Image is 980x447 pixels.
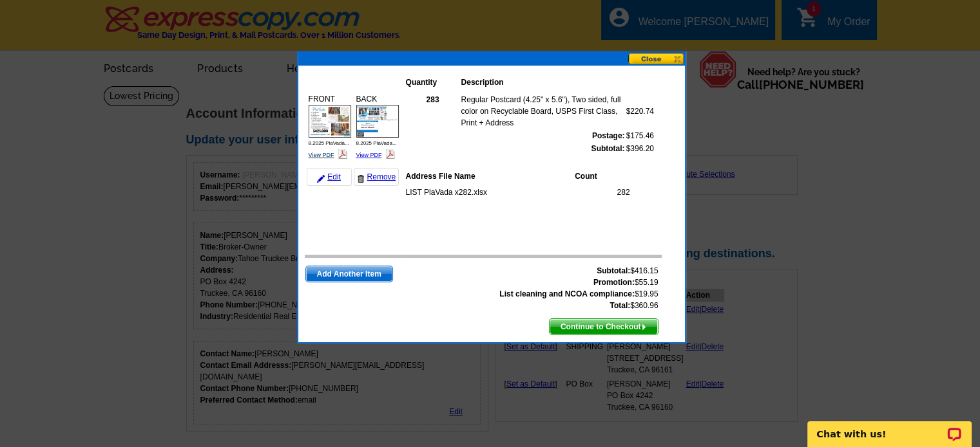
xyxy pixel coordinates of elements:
[309,140,349,146] span: 8.2025 PlaVada...
[354,91,401,163] div: BACK
[306,266,392,282] span: Add Another Item
[581,186,631,199] td: 282
[626,93,655,129] td: $220.74
[610,301,630,310] strong: Total:
[354,168,399,186] a: Remove
[626,142,655,155] td: $396.20
[356,140,397,146] span: 8.2025 PlaVada...
[597,266,630,275] strong: Subtotal:
[499,265,658,311] span: $416.15 $55.19 $19.95 $360.96
[641,324,647,330] img: button-next-arrow-white.png
[307,91,353,163] div: FRONT
[499,289,635,298] strong: List cleaning and NCOA compliance:
[405,170,575,183] th: Address File Name
[357,175,365,183] img: trashcan-icon.gif
[309,152,334,158] a: View PDF
[305,266,393,282] a: Add Another Item
[461,93,626,129] td: Regular Postcard (4.25" x 5.6"), Two sided, full color on Recyclable Board, USPS First Class, Pri...
[385,149,395,159] img: pdf_logo.png
[593,278,635,287] strong: Promotion:
[550,319,658,334] span: Continue to Checkout
[626,129,655,142] td: $175.46
[317,175,325,183] img: pencil-icon.gif
[574,170,630,183] th: Count
[307,168,352,186] a: Edit
[461,76,626,89] th: Description
[338,149,347,159] img: pdf_logo.png
[405,76,461,89] th: Quantity
[426,95,439,104] strong: 283
[356,152,382,158] a: View PDF
[591,144,625,153] strong: Subtotal:
[356,105,399,138] img: small-thumb.jpg
[799,406,980,447] iframe: LiveChat chat widget
[592,131,625,140] strong: Postage:
[549,318,658,335] a: Continue to Checkout
[309,105,351,138] img: small-thumb.jpg
[405,186,581,199] td: LIST PlaVada x282.xlsx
